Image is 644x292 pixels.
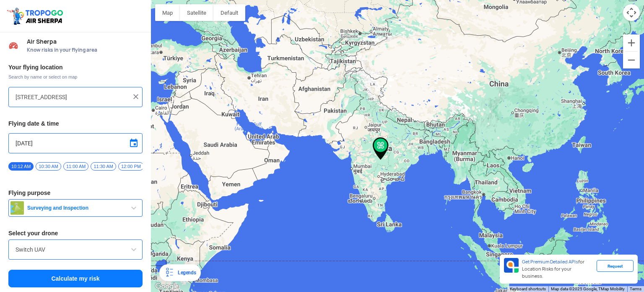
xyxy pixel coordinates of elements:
img: Legends [164,268,174,278]
button: Keyboard shortcuts [510,286,546,292]
div: for Location Risks for your business. [519,258,597,280]
img: ic_close.png [132,92,140,101]
input: Search your flying location [16,92,129,102]
span: Get Premium Detailed APIs [522,259,578,265]
span: 11:30 AM [91,162,116,171]
span: 10:12 AM [8,162,34,171]
h3: Select your drone [8,230,143,236]
button: Calculate my risk [8,270,143,287]
img: Google [153,281,181,292]
span: 12:00 PM [118,162,144,171]
button: Show street map [155,4,180,21]
img: survey.png [10,201,24,215]
button: Zoom out [623,52,640,68]
span: Know risks in your flying area [27,47,143,53]
h3: Flying date & time [8,121,143,126]
span: Search by name or select on map [8,74,143,80]
button: Surveying and Inspection [8,199,143,217]
span: Air Sherpa [27,38,143,45]
span: 10:30 AM [36,162,61,171]
h3: Your flying location [8,64,143,70]
a: Open this area in Google Maps (opens a new window) [153,281,181,292]
button: Show satellite imagery [180,4,213,21]
input: Select Date [16,138,135,148]
button: Zoom in [623,34,640,51]
input: Search by name or Brand [16,245,135,255]
div: Legends [174,268,196,278]
button: Map camera controls [623,4,640,21]
img: Premium APIs [504,258,519,273]
img: ic_tgdronemaps.svg [6,6,66,26]
span: 11:00 AM [63,162,88,171]
div: Request [597,260,634,272]
span: Surveying and Inspection [24,205,129,211]
h3: Flying purpose [8,190,143,196]
a: Terms [630,287,641,291]
span: Map data ©2025 Google, TMap Mobility [551,287,625,291]
img: Risk Scores [8,40,18,50]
